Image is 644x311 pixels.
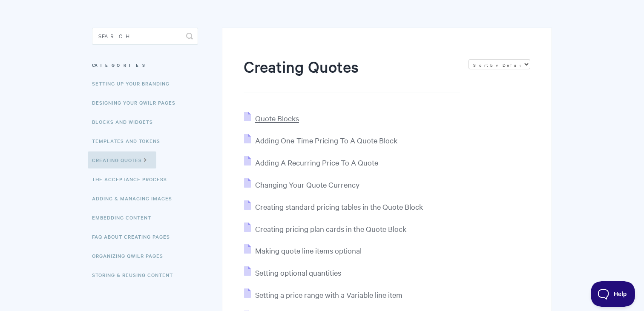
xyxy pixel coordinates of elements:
[92,209,158,226] a: Embedding Content
[92,113,159,130] a: Blocks and Widgets
[244,268,341,277] a: Setting optional quantities
[88,151,156,168] a: Creating Quotes
[92,266,179,283] a: Storing & Reusing Content
[244,180,359,189] a: Changing Your Quote Currency
[255,268,341,277] span: Setting optional quantities
[92,228,176,245] a: FAQ About Creating Pages
[255,180,359,189] span: Changing Your Quote Currency
[244,224,406,234] a: Creating pricing plan cards in the Quote Block
[92,171,173,188] a: The Acceptance Process
[255,135,397,145] span: Adding One-Time Pricing To A Quote Block
[244,245,362,255] a: Making quote line items optional
[244,113,299,123] a: Quote Blocks
[92,28,198,45] input: Search
[591,281,635,307] iframe: Toggle Customer Support
[469,59,530,69] select: Page reloads on selection
[255,245,362,255] span: Making quote line items optional
[92,132,167,149] a: Templates and Tokens
[244,56,460,92] h1: Creating Quotes
[244,157,378,167] a: Adding A Recurring Price To A Quote
[255,224,406,234] span: Creating pricing plan cards in the Quote Block
[255,113,299,123] span: Quote Blocks
[92,94,182,111] a: Designing Your Qwilr Pages
[244,135,397,145] a: Adding One-Time Pricing To A Quote Block
[92,57,198,73] h3: Categories
[92,247,170,264] a: Organizing Qwilr Pages
[92,190,178,207] a: Adding & Managing Images
[244,290,402,300] a: Setting a price range with a Variable line item
[255,157,378,167] span: Adding A Recurring Price To A Quote
[92,75,176,92] a: Setting up your Branding
[255,202,423,211] span: Creating standard pricing tables in the Quote Block
[255,290,402,300] span: Setting a price range with a Variable line item
[244,202,423,211] a: Creating standard pricing tables in the Quote Block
